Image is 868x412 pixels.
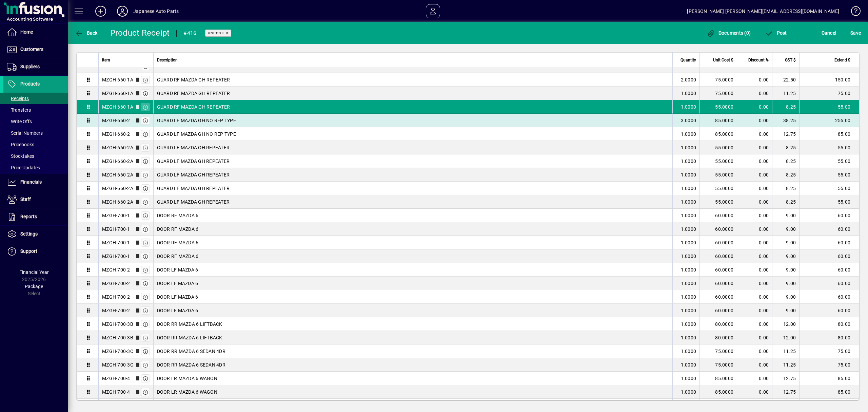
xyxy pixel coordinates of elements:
td: GUARD RF MAZDA GH REPEATER [153,100,673,114]
td: DOOR LR MAZDA 6 WAGON [153,372,673,385]
td: DOOR LF MAZDA 6 [153,277,673,290]
div: MZGH-660-1A [102,90,133,97]
td: DOOR RR MAZDA 6 LIFTBACK [153,317,673,331]
span: 80.0000 [715,321,733,327]
span: Package [25,284,43,289]
div: Japanese Auto Parts [133,6,179,17]
td: 22.50 [772,73,799,87]
span: 85.0000 [715,389,733,395]
span: Unposted [208,31,229,35]
td: DOOR LF MAZDA 6 [153,263,673,277]
div: MZGH-700-3B [102,334,133,341]
td: 55.00 [799,141,859,154]
td: 9.00 [772,290,799,304]
td: 12.75 [772,385,799,399]
td: 0.00 [737,154,772,168]
span: Support [20,248,37,254]
td: 0.00 [737,317,772,331]
td: GUARD LF MAZDA GH REPEATER [153,182,673,195]
a: Support [3,243,68,260]
span: 75.0000 [715,348,733,355]
td: 0.00 [737,331,772,344]
span: Serial Numbers [7,130,43,136]
td: 11.25 [772,344,799,358]
td: 1.0000 [672,358,699,372]
td: GUARD LF MAZDA GH REPEATER [153,168,673,182]
td: GUARD LF MAZDA GH REPEATER [153,154,673,168]
td: GUARD RF MAZDA GH REPEATER [153,73,673,87]
span: Stocktakes [7,153,34,159]
td: GUARD RF MAZDA GH REPEATER [153,87,673,100]
td: 9.00 [772,249,799,263]
div: MZGH-700-2 [102,266,130,273]
span: 85.0000 [715,131,733,137]
td: 75.00 [799,87,859,100]
td: 9.00 [772,263,799,277]
span: Financials [20,179,42,185]
a: Financials [3,174,68,191]
span: Cancel [822,27,836,38]
td: 0.00 [737,236,772,249]
span: Settings [20,231,38,237]
button: Post [763,27,789,39]
td: 0.00 [737,100,772,114]
a: Reports [3,208,68,225]
td: 11.25 [772,358,799,372]
a: Customers [3,41,68,58]
span: 60.0000 [715,212,733,219]
td: GUARD LF MAZDA GH NO REP TYPE [153,127,673,141]
td: 85.00 [799,372,859,385]
span: 60.0000 [715,226,733,232]
td: DOOR RF MAZDA 6 [153,249,673,263]
td: 1.0000 [672,331,699,344]
span: 75.0000 [715,76,733,83]
td: 0.00 [737,209,772,222]
td: 1.0000 [672,290,699,304]
td: GUARD LF MAZDA GH NO REP TYPE [153,114,673,127]
td: 12.00 [772,317,799,331]
span: Documents (0) [707,30,751,36]
td: 55.00 [799,154,859,168]
td: 0.00 [737,277,772,290]
a: Suppliers [3,58,68,75]
div: MZGH-660-2A [102,171,133,178]
td: 1.0000 [672,222,699,236]
td: 60.00 [799,209,859,222]
td: 55.00 [799,100,859,114]
td: 85.00 [799,385,859,399]
td: 2.0000 [672,73,699,87]
div: MZGH-660-1A [102,104,133,110]
div: MZGH-660-2 [102,117,130,124]
td: 1.0000 [672,317,699,331]
button: Cancel [820,27,838,39]
td: 80.00 [799,317,859,331]
span: 80.0000 [715,334,733,341]
td: 0.00 [737,344,772,358]
span: 55.0000 [715,171,733,178]
td: 55.00 [799,182,859,195]
span: Discount % [748,56,769,64]
span: 55.0000 [715,104,733,110]
a: Settings [3,226,68,243]
div: MZGH-660-2A [102,144,133,151]
td: DOOR RR MAZDA 6 SEDAN 4DR [153,344,673,358]
span: 60.0000 [715,239,733,246]
td: GUARD LF MAZDA GH REPEATER [153,195,673,209]
td: 60.00 [799,290,859,304]
td: DOOR RF MAZDA 6 [153,209,673,222]
td: 85.00 [799,127,859,141]
div: [PERSON_NAME] [PERSON_NAME][EMAIL_ADDRESS][DOMAIN_NAME] [687,6,839,17]
td: 1.0000 [672,236,699,249]
span: ave [850,27,861,38]
a: Staff [3,191,68,208]
div: MZGH-700-3C [102,348,133,355]
td: DOOR RR MAZDA 6 LIFTBACK [153,331,673,344]
td: 9.00 [772,209,799,222]
a: Price Updates [3,162,68,173]
td: 8.25 [772,100,799,114]
app-page-header-button: Back [68,27,105,39]
span: Receipts [7,96,29,101]
a: Stocktakes [3,150,68,162]
span: Price Updates [7,165,40,170]
span: 60.0000 [715,253,733,260]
